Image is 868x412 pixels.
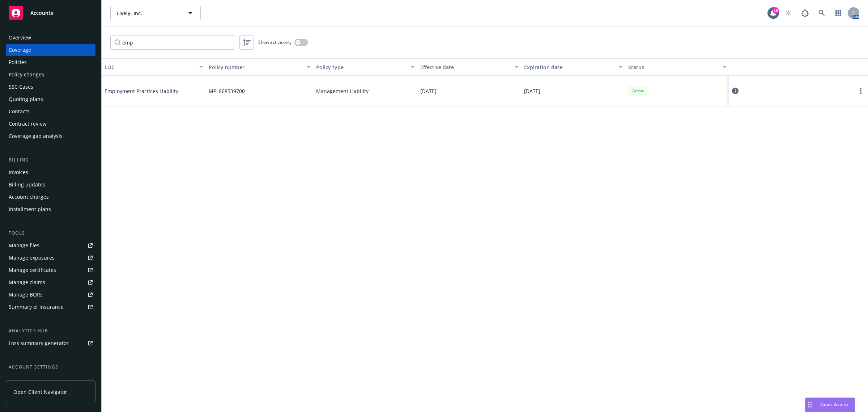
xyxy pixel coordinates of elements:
span: Lively, Inc. [116,9,179,17]
a: Installment plans [6,203,95,215]
span: Management Liability [316,87,369,95]
div: Status [628,63,719,71]
div: Overview [9,32,31,43]
div: Policy type [316,63,407,71]
div: Manage files [9,240,39,251]
span: Accounts [30,10,53,16]
a: Switch app [831,6,846,20]
div: Invoices [9,167,28,178]
span: Nova Assist [820,402,849,408]
a: Coverage [6,44,95,56]
div: Billing [6,156,95,164]
div: SSC Cases [9,81,33,93]
a: Manage exposures [6,252,95,264]
a: Start snowing [781,6,796,20]
a: Manage files [6,240,95,251]
a: Account charges [6,191,95,203]
span: Show active only [258,39,292,45]
div: Account settings [6,363,95,371]
div: Coverage gap analysis [9,130,63,142]
span: Employment Practices Liability [105,87,213,95]
a: Search [814,6,829,20]
div: Service team [9,374,40,385]
div: Analytics hub [6,327,95,335]
div: Coverage [9,44,31,56]
a: Loss summary generator [6,337,95,349]
div: Manage certificates [9,264,56,276]
button: Policy type [313,58,417,76]
div: Expiration date [524,63,614,71]
a: Coverage gap analysis [6,130,95,142]
div: Contract review [9,118,47,130]
div: Billing updates [9,179,45,190]
span: MPL868539700 [209,87,245,95]
button: Lively, Inc. [110,6,201,20]
div: LOC [105,63,195,71]
input: Filter by keyword... [110,35,235,50]
div: Tools [6,230,95,237]
a: Contract review [6,118,95,130]
a: Manage certificates [6,264,95,276]
button: Policy number [206,58,313,76]
span: [DATE] [524,87,540,95]
a: Report a Bug [798,6,812,20]
a: Policies [6,56,95,68]
div: Policy changes [9,69,44,80]
a: Quoting plans [6,93,95,105]
div: 18 [773,7,779,14]
div: Drag to move [805,398,814,412]
div: Manage claims [9,277,45,288]
span: Open Client Navigator [13,388,67,396]
a: SSC Cases [6,81,95,93]
button: Nova Assist [805,398,855,412]
a: Manage BORs [6,289,95,300]
div: Account charges [9,191,49,203]
span: Active [631,88,646,94]
a: Billing updates [6,179,95,190]
a: Accounts [6,3,95,23]
a: Manage claims [6,277,95,288]
button: LOC [102,58,206,76]
span: [DATE] [420,87,437,95]
button: Effective date [417,58,522,76]
a: Summary of insurance [6,301,95,313]
div: Policy number [209,63,302,71]
div: Quoting plans [9,93,43,105]
div: Loss summary generator [9,337,69,349]
div: Contacts [9,106,30,117]
a: more [856,87,865,95]
div: Manage BORs [9,289,43,300]
button: Expiration date [521,58,625,76]
a: Service team [6,374,95,385]
div: Summary of insurance [9,301,64,313]
div: Installment plans [9,203,51,215]
a: Contacts [6,106,95,117]
a: Policy changes [6,69,95,80]
div: Manage exposures [9,252,55,264]
div: Effective date [420,63,511,71]
div: Policies [9,56,27,68]
a: Invoices [6,167,95,178]
a: Overview [6,32,95,43]
button: Status [625,58,729,76]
